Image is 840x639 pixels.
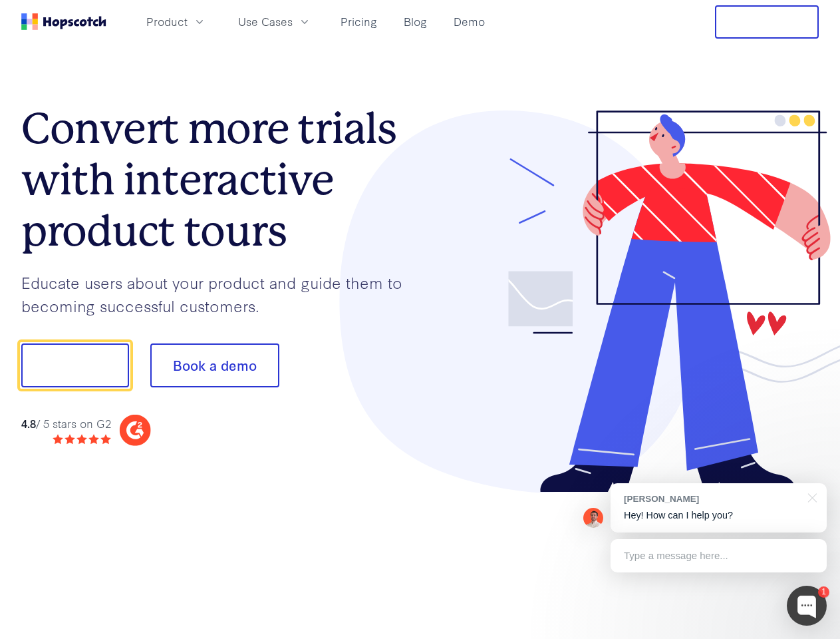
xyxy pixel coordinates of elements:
div: 1 [818,586,829,598]
strong: 4.8 [21,415,36,431]
div: [PERSON_NAME] [624,493,800,505]
img: Mark Spera [583,508,603,528]
div: Type a message here... [611,539,827,572]
h1: Convert more trials with interactive product tours [21,103,420,256]
a: Pricing [335,11,382,33]
button: Book a demo [150,343,279,387]
span: Use Cases [238,13,293,30]
button: Product [138,11,214,33]
a: Blog [398,11,432,33]
button: Use Cases [230,11,319,33]
a: Home [21,13,106,30]
span: Product [146,13,188,30]
p: Educate users about your product and guide them to becoming successful customers. [21,271,420,317]
p: Hey! How can I help you? [624,509,813,523]
button: Free Trial [715,5,819,39]
a: Demo [448,11,490,33]
div: / 5 stars on G2 [21,415,111,432]
button: Show me! [21,343,129,387]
